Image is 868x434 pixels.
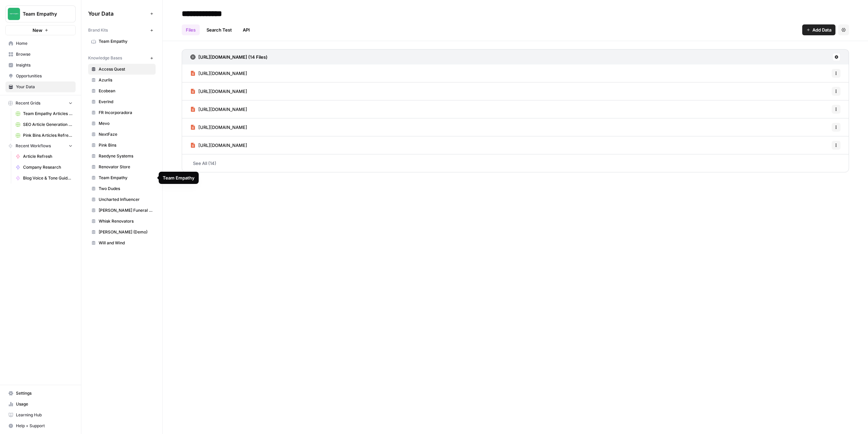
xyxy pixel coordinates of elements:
a: Opportunities [5,71,76,81]
span: Opportunities [16,73,73,79]
span: Your Data [16,84,73,90]
a: See All (14) [182,154,849,172]
h3: [URL][DOMAIN_NAME] (14 Files) [198,54,268,60]
button: New [5,25,76,35]
a: [URL][DOMAIN_NAME] (14 Files) [190,50,268,64]
a: Access Quest [88,64,156,75]
span: [URL][DOMAIN_NAME] [198,88,247,95]
img: Team Empathy Logo [8,8,20,20]
span: Usage [16,401,73,407]
a: Learning Hub [5,410,76,420]
a: Pink Bins [88,140,156,151]
a: Mevo [88,118,156,129]
a: [URL][DOMAIN_NAME] [190,100,247,118]
a: Will and Wind [88,238,156,248]
a: Whisk Renovators [88,216,156,227]
span: Article Refresh [23,153,73,159]
a: Files [182,24,200,35]
span: [URL][DOMAIN_NAME] [198,70,247,77]
span: Mevo [99,120,153,127]
a: Article Refresh [13,151,76,162]
button: Help + Support [5,420,76,431]
button: Add Data [802,24,835,35]
a: [URL][DOMAIN_NAME] [190,82,247,100]
a: Team Empathy Articles Refresh Grid [13,108,76,119]
span: Company Research [23,164,73,170]
span: New [33,27,42,34]
a: Two Dudes [88,183,156,194]
span: Recent Workflows [16,143,51,149]
span: Raedyne Systems [99,153,153,159]
span: Will and Wind [99,240,153,246]
span: Insights [16,62,73,68]
a: Pink Bins Articles Refresh Grid [13,130,76,141]
a: SEO Article Generation Grid - Uncharted Influencer Agency [13,119,76,130]
a: Browse [5,49,76,60]
a: Raedyne Systems [88,151,156,162]
span: Recent Grids [16,100,40,106]
a: API [239,24,254,35]
a: [URL][DOMAIN_NAME] [190,118,247,136]
span: Uncharted Influencer [99,196,153,203]
span: Brand Kits [88,27,108,33]
a: Settings [5,388,76,399]
span: Access Quest [99,66,153,72]
a: Team Empathy [88,36,156,47]
span: Help + Support [16,423,73,429]
span: Two Dudes [99,186,153,192]
span: Add Data [812,26,831,33]
span: Azurlis [99,77,153,83]
a: Search Test [202,24,236,35]
a: [URL][DOMAIN_NAME] [190,64,247,82]
span: [URL][DOMAIN_NAME] [198,142,247,149]
span: Settings [16,390,73,396]
a: FR Incorporadora [88,107,156,118]
a: Uncharted Influencer [88,194,156,205]
span: Browse [16,51,73,57]
span: Team Empathy [99,175,153,181]
button: Recent Grids [5,98,76,108]
a: [URL][DOMAIN_NAME] [190,136,247,154]
span: Everlnd [99,99,153,105]
a: Renovator Store [88,162,156,172]
span: SEO Article Generation Grid - Uncharted Influencer Agency [23,121,73,128]
span: Whisk Renovators [99,218,153,224]
a: Everlnd [88,96,156,107]
span: Knowledge Bases [88,55,122,61]
span: Renovator Store [99,164,153,170]
span: Learning Hub [16,412,73,418]
a: Company Research [13,162,76,173]
span: Team Empathy [99,38,153,44]
span: [URL][DOMAIN_NAME] [198,124,247,131]
a: [PERSON_NAME] Funeral Group [88,205,156,216]
a: Home [5,38,76,49]
span: Pink Bins Articles Refresh Grid [23,132,73,138]
span: Ecobean [99,88,153,94]
button: Recent Workflows [5,141,76,151]
span: [URL][DOMAIN_NAME] [198,106,247,113]
a: Azurlis [88,75,156,86]
span: Blog Voice & Tone Guidelines [23,175,73,181]
a: Insights [5,60,76,71]
a: Team Empathy [88,172,156,183]
span: [PERSON_NAME] Funeral Group [99,207,153,213]
span: Pink Bins [99,142,153,148]
a: Your Data [5,81,76,92]
span: FR Incorporadora [99,110,153,116]
a: Ecobean [88,86,156,96]
span: Home [16,40,73,46]
button: Workspace: Team Empathy [5,5,76,22]
span: [PERSON_NAME] (Demo) [99,229,153,235]
a: Blog Voice & Tone Guidelines [13,173,76,184]
span: Team Empathy Articles Refresh Grid [23,111,73,117]
span: NextFaze [99,131,153,137]
span: Team Empathy [23,11,64,17]
a: NextFaze [88,129,156,140]
a: Usage [5,399,76,410]
a: [PERSON_NAME] (Demo) [88,227,156,238]
span: Your Data [88,10,147,18]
